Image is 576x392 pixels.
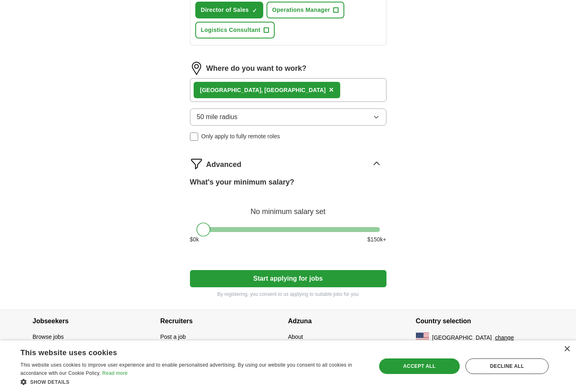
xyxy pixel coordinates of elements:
button: 50 mile radius [190,108,386,126]
div: [GEOGRAPHIC_DATA], [GEOGRAPHIC_DATA] [200,86,326,95]
button: Operations Manager [267,2,345,18]
div: Accept all [379,358,460,374]
span: $ 0 k [190,235,199,244]
div: Close [564,346,570,352]
span: 50 mile radius [197,112,238,122]
span: [GEOGRAPHIC_DATA] [432,333,492,342]
span: Logistics Consultant [201,26,260,34]
button: Start applying for jobs [190,270,386,287]
span: Only apply to fully remote roles [201,132,280,141]
button: change [495,333,514,342]
a: About [288,333,303,340]
div: This website uses cookies [20,345,345,358]
h4: Country selection [416,310,544,333]
img: location.png [190,62,203,75]
div: No minimum salary set [190,198,386,217]
a: Browse jobs [33,333,64,340]
span: Director of Sales [201,6,249,14]
img: US flag [416,333,429,342]
span: Operations Manager [272,6,330,14]
span: Show details [30,379,70,385]
input: Only apply to fully remote roles [190,133,198,141]
span: ✓ [252,7,257,14]
span: Advanced [206,159,242,170]
span: This website uses cookies to improve user experience and to enable personalised advertising. By u... [20,362,352,376]
img: filter [190,157,203,170]
button: Logistics Consultant [195,22,275,38]
p: By registering, you consent to us applying to suitable jobs for you [190,291,386,298]
div: Decline all [465,358,549,374]
label: What's your minimum salary? [190,177,294,188]
button: Director of Sales✓ [195,2,263,18]
a: Read more, opens a new window [102,370,128,376]
span: × [329,85,334,94]
span: $ 150 k+ [367,235,386,244]
button: × [329,84,334,96]
div: Show details [20,378,366,386]
a: Post a job [160,333,186,340]
label: Where do you want to work? [206,63,307,74]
